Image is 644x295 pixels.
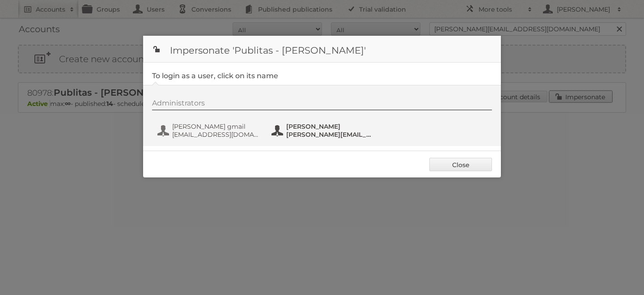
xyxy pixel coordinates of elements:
[172,131,259,139] span: [EMAIL_ADDRESS][DOMAIN_NAME]
[157,122,262,139] button: [PERSON_NAME] gmail [EMAIL_ADDRESS][DOMAIN_NAME]
[172,122,259,131] span: [PERSON_NAME] gmail
[143,36,501,63] h1: Impersonate 'Publitas - [PERSON_NAME]'
[271,122,376,139] button: [PERSON_NAME] [PERSON_NAME][EMAIL_ADDRESS][DOMAIN_NAME]
[286,122,373,131] span: [PERSON_NAME]
[286,131,373,139] span: [PERSON_NAME][EMAIL_ADDRESS][DOMAIN_NAME]
[152,99,492,110] div: Administrators
[429,158,492,171] a: Close
[152,72,278,80] legend: To login as a user, click on its name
